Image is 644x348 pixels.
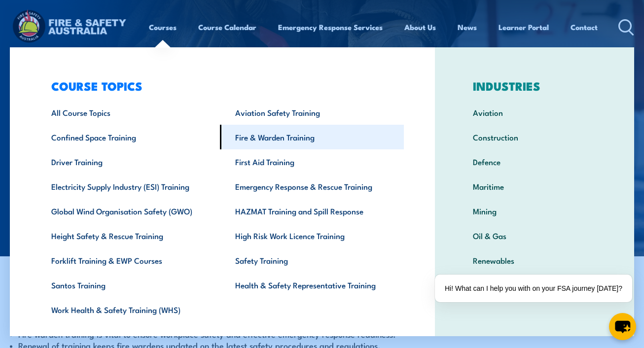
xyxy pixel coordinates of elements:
a: Global Wind Organisation Safety (GWO) [36,199,220,223]
a: Confined Space Training [36,125,220,149]
a: Courses [149,15,177,39]
div: Hi! What can I help you with on your FSA journey [DATE]? [435,275,632,302]
a: Contact [571,15,598,39]
a: Fire & Warden Training [220,125,404,149]
a: Health & Safety Representative Training [220,273,404,297]
a: Emergency Response Services [278,15,383,39]
a: Height Safety & Rescue Training [36,223,220,248]
a: Aviation Safety Training [220,100,404,125]
a: Construction [458,125,611,149]
a: Learner Portal [499,15,549,39]
a: Santos Training [36,273,220,297]
a: Electricity Supply Industry (ESI) Training [36,174,220,199]
h3: COURSE TOPICS [36,79,404,93]
a: Aviation [458,100,611,125]
a: Mining [458,199,611,223]
a: High Risk Work Licence Training [220,223,404,248]
a: All Course Topics [36,100,220,125]
a: Renewables [458,248,611,273]
a: HAZMAT Training and Spill Response [220,199,404,223]
a: Safety Training [220,248,404,273]
a: Oil & Gas [458,223,611,248]
a: Emergency Response & Rescue Training [220,174,404,199]
a: Maritime [458,174,611,199]
a: Driver Training [36,149,220,174]
a: Course Calendar [198,15,256,39]
a: First Aid Training [220,149,404,174]
h3: INDUSTRIES [458,79,611,93]
a: Defence [458,149,611,174]
a: About Us [404,15,436,39]
a: News [458,15,477,39]
a: Work Health & Safety Training (WHS) [36,297,220,322]
button: chat-button [609,313,636,340]
a: Forklift Training & EWP Courses [36,248,220,273]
